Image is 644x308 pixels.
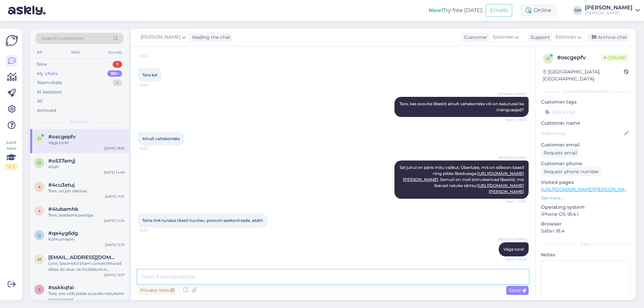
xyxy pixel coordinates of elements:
div: [PERSON_NAME] [585,5,633,10]
p: Browser [541,221,631,228]
span: o [546,56,550,61]
span: Tere ka! [142,72,157,77]
span: o [38,136,41,141]
p: Notes [541,251,631,258]
div: All [36,48,43,57]
div: [DATE] 12:57 [104,272,125,278]
div: All [37,98,43,105]
img: Askly Logo [5,34,18,47]
span: q [38,233,41,238]
span: s [38,287,41,292]
input: Add name [541,130,623,137]
div: Aitäh [48,164,125,170]
p: iPhone OS 18.4.1 [541,211,631,218]
div: New [37,61,47,68]
span: Väga tore! [503,247,524,252]
span: Seen ✓ 18:37 [501,199,527,204]
span: Seen ✓ 18:38 [501,257,527,262]
span: My chats [70,119,89,125]
div: [DATE] 14:09 [104,170,125,175]
div: [PERSON_NAME] [585,10,633,16]
a: [URL][DOMAIN_NAME][PERSON_NAME] [541,186,634,192]
div: Request phone number [541,167,602,176]
p: Operating system [541,204,631,211]
span: 18:28 [140,54,165,59]
div: Look Here [5,139,17,170]
div: Archive chat [588,33,630,42]
div: Tere, saadame postiga. [48,212,125,218]
div: My chats [37,70,58,77]
span: 4 [38,208,41,213]
span: o [38,160,41,165]
div: [DATE] 18:33 [104,146,125,151]
span: 18:35 [140,146,165,151]
div: Request email [541,148,580,158]
span: Ainult vahekorraks [142,136,180,141]
div: Customer information [541,88,631,95]
div: 9 [113,61,122,68]
a: [PERSON_NAME][PERSON_NAME] [585,5,640,16]
div: Kohtumiseni [48,236,125,242]
input: Add a tag [541,107,631,117]
div: [DATE] 12:34 [104,218,125,223]
span: Sel juhul on päris mitu valikut: Überlube, mis on silikoon baasil ning pikka libedusega: . Samuti... [400,165,525,194]
span: Send [509,287,526,293]
div: 99+ [107,70,122,77]
span: #o537amjj [48,158,75,164]
span: m [38,257,41,262]
div: Web [69,48,81,57]
div: Private note [138,286,177,295]
div: Team chats [37,79,62,86]
div: # oscgepfv [557,54,601,62]
div: Customer [461,34,487,41]
p: Safari 18.4 [541,228,631,235]
span: Online [601,54,629,61]
b: New! [429,7,443,13]
span: #oscgepfv [48,134,76,140]
p: Customer name [541,120,631,127]
div: AI Assistant [37,89,62,96]
a: [URL][DOMAIN_NAME][PERSON_NAME] [477,183,524,194]
div: Socials [107,48,123,57]
div: leading the chat [190,34,230,41]
div: [DATE] 12:15 [105,242,125,247]
span: #sskkqfai [48,285,74,291]
span: [PERSON_NAME] [498,91,527,97]
span: 18:29 [140,82,165,87]
span: 18:37 [140,228,165,233]
span: Estonian [493,34,514,41]
div: Väga tore! [48,140,125,146]
button: Emails [486,4,512,17]
span: minu.elu1@gmail.com [48,254,118,260]
div: 2 / 3 [5,164,17,170]
div: [GEOGRAPHIC_DATA], [GEOGRAPHIC_DATA] [543,68,624,82]
span: Teine link tundus tõesti huvitav, proovin seekord seda, aitäh! [142,218,263,223]
p: Visited pages [541,179,631,186]
span: [PERSON_NAME] [498,155,527,160]
span: [PERSON_NAME] [498,237,527,242]
div: Try free [DATE]: [429,6,483,14]
span: Seen ✓ 18:33 [501,117,527,122]
div: Support [528,34,550,41]
p: Customer email [541,141,631,148]
span: #qe4yg6dg [48,230,78,236]
div: Tere, see võib jääda suureks natukene rinna kohast. [48,291,125,303]
span: Search customers [42,35,84,42]
p: Customer tags [541,99,631,106]
span: #4cu3etuj [48,182,74,188]
p: See more ... [541,195,631,201]
span: [PERSON_NAME] [141,34,180,41]
span: Tere, kas soovite libestit ainult vahekorraks või on kasutusel ka mänguasjad? [399,101,525,112]
div: SM [573,6,582,15]
div: Tere, on jah olemas. [48,188,125,194]
div: Online [520,4,557,16]
span: Estonian [555,34,576,41]
span: 4 [38,184,41,189]
div: [DATE] 17:51 [105,194,125,199]
div: 4 [112,79,122,86]
span: #4iubamhk [48,206,78,212]
div: Extra [541,241,631,247]
div: Archived [37,107,56,114]
div: Lore, ipsumdol sitam consecteturad elitse do eius- te incididuntut laboreetdoloremagnaal. enima:/... [48,260,125,272]
p: Customer phone [541,160,631,167]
